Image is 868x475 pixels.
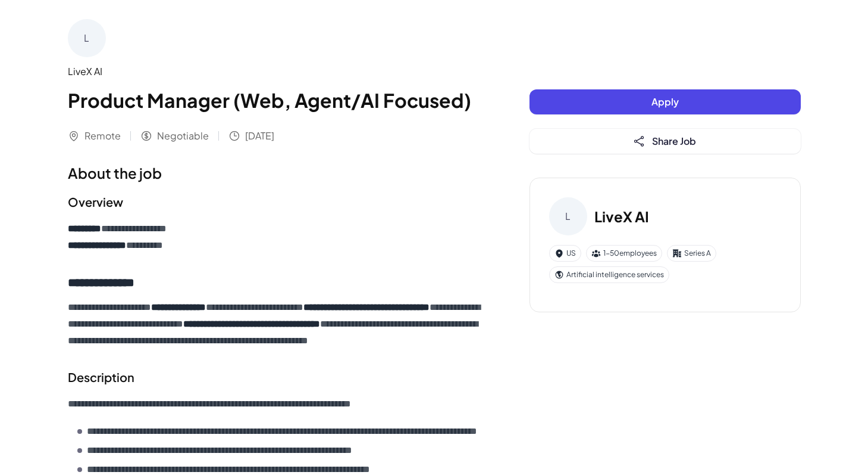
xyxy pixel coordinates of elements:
[68,162,482,184] h1: About the job
[84,129,121,143] span: Remote
[651,95,679,108] span: Apply
[549,245,581,262] div: US
[157,129,209,143] span: Negotiable
[529,129,801,154] button: Share Job
[594,206,649,227] h3: LiveX AI
[68,64,482,79] div: LiveX AI
[586,245,662,262] div: 1-50 employees
[68,19,106,57] div: L
[549,266,669,283] div: Artificial intelligence services
[68,86,482,114] h1: Product Manager (Web, Agent/AI Focused)
[667,245,716,262] div: Series A
[68,193,482,211] h2: Overview
[529,89,801,114] button: Apply
[652,135,696,147] span: Share Job
[549,197,587,235] div: L
[68,368,482,386] h2: Description
[245,129,274,143] span: [DATE]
